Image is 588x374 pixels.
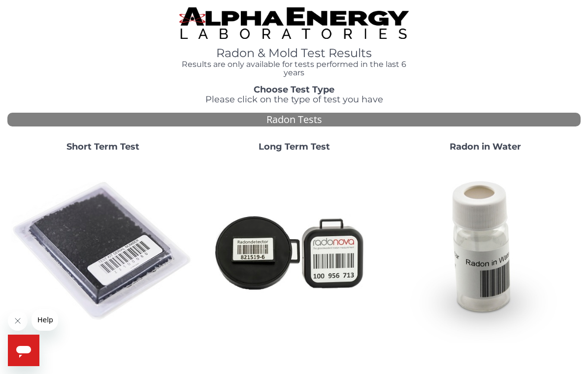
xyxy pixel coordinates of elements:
[179,47,409,60] h1: Radon & Mold Test Results
[205,94,383,105] span: Please click on the type of test you have
[66,141,139,152] strong: Short Term Test
[11,160,195,343] img: ShortTerm.jpg
[8,335,39,366] iframe: Button to launch messaging window
[8,311,28,331] iframe: Close message
[259,141,330,152] strong: Long Term Test
[7,113,581,127] div: Radon Tests
[202,160,386,343] img: Radtrak2vsRadtrak3.jpg
[393,160,577,343] img: RadoninWater.jpg
[179,7,409,39] img: TightCrop.jpg
[32,309,58,331] iframe: Message from company
[450,141,521,152] strong: Radon in Water
[179,60,409,77] h4: Results are only available for tests performed in the last 6 years
[254,84,334,95] strong: Choose Test Type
